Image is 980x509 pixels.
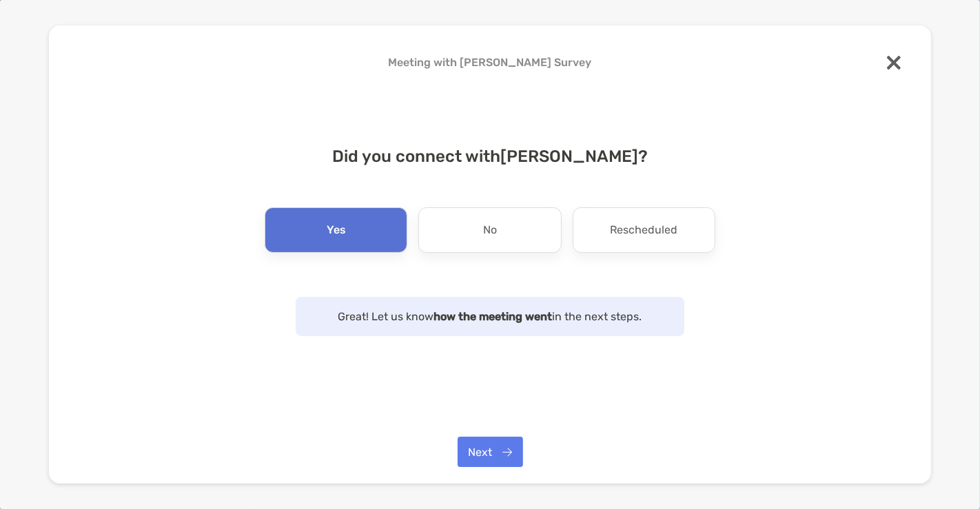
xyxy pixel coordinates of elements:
button: Next [458,437,523,467]
p: No [483,219,497,241]
h4: Did you connect with [PERSON_NAME] ? [71,147,909,166]
p: Rescheduled [610,219,677,241]
strong: how the meeting went [434,310,553,323]
p: Great! Let us know in the next steps. [309,308,671,325]
p: Yes [327,219,346,241]
h4: Meeting with [PERSON_NAME] Survey [71,56,909,69]
img: close modal [887,56,901,70]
